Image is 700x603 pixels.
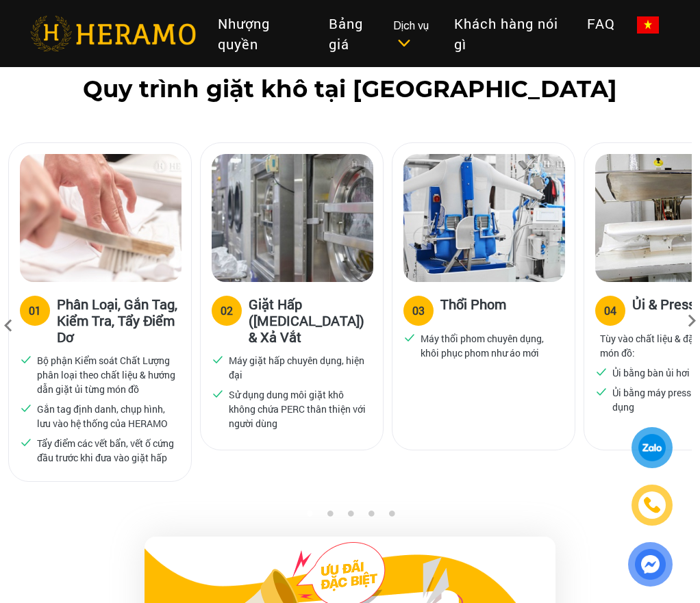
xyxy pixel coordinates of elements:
[30,16,196,51] img: heramo-logo.png
[632,485,673,526] a: phone-icon
[393,17,443,50] div: Dịch vụ
[403,154,565,282] img: heramo-quy-trinh-giat-hap-tieu-chuan-buoc-3
[229,387,367,431] p: Sử dụng dung môi giặt khô không chứa PERC thân thiện với người dùng
[637,16,659,34] img: vn-flag.png
[29,303,41,319] div: 01
[249,296,372,345] h3: Giặt Hấp ([MEDICAL_DATA]) & Xả Vắt
[644,497,660,513] img: phone-icon
[212,387,224,400] img: checked.svg
[37,436,175,465] p: Tẩy điểm các vết bẩn, vết ố cứng đầu trước khi đưa vào giặt hấp
[384,510,398,524] button: 5
[323,510,336,524] button: 2
[212,353,224,365] img: checked.svg
[37,353,175,396] p: Bộ phận Kiểm soát Chất Lượng phân loại theo chất liệu & hướng dẫn giặt ủi từng món đồ
[443,8,576,60] a: Khách hàng nói gì
[595,385,608,398] img: checked.svg
[20,353,32,365] img: checked.svg
[30,75,670,103] h2: Quy trình giặt khô tại [GEOGRAPHIC_DATA]
[57,296,180,345] h3: Phân Loại, Gắn Tag, Kiểm Tra, Tẩy Điểm Dơ
[221,303,233,319] div: 02
[229,353,367,382] p: Máy giặt hấp chuyên dụng, hiện đại
[302,510,316,524] button: 1
[421,331,559,360] p: Máy thổi phom chuyên dụng, khôi phục phom như áo mới
[412,303,425,319] div: 03
[212,154,373,282] img: heramo-quy-trinh-giat-hap-tieu-chuan-buoc-2
[576,8,626,39] a: FAQ
[343,510,357,524] button: 3
[440,296,506,323] h3: Thổi Phom
[403,331,416,344] img: checked.svg
[37,402,175,431] p: Gắn tag định danh, chụp hình, lưu vào hệ thống của HERAMO
[318,8,393,60] a: Bảng giá
[20,436,32,448] img: checked.svg
[207,8,318,60] a: Nhượng quyền
[595,365,608,378] img: checked.svg
[397,36,411,50] img: subToggleIcon
[364,510,377,524] button: 4
[20,154,182,282] img: heramo-quy-trinh-giat-hap-tieu-chuan-buoc-1
[604,303,616,319] div: 04
[20,402,32,414] img: checked.svg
